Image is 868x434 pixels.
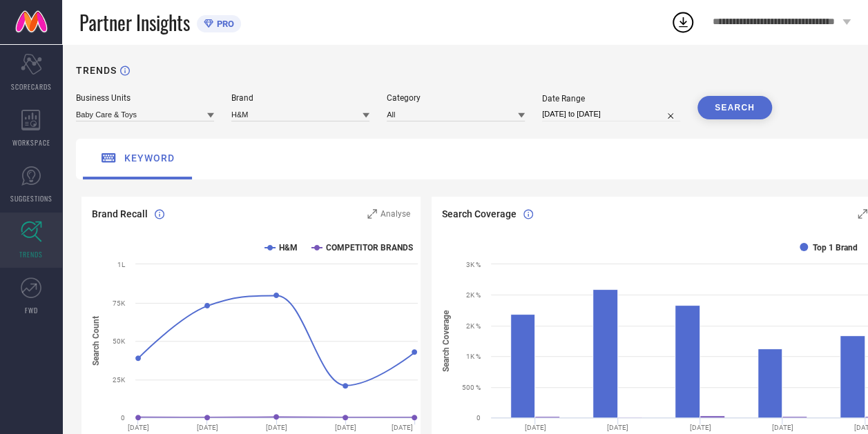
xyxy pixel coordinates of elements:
text: 500 % [462,384,481,391]
text: 50K [113,337,126,345]
div: Open download list [671,10,695,34]
text: 75K [113,299,126,307]
span: TRENDS [19,249,43,259]
span: Search Coverage [442,208,517,219]
span: SUGGESTIONS [10,193,52,204]
text: 1K % [466,353,481,360]
text: [DATE] [128,424,149,431]
text: H&M [279,243,298,253]
text: 0 [476,414,481,422]
text: COMPETITOR BRANDS [326,243,413,253]
input: Select date range [542,107,680,121]
h1: TRENDS [76,65,117,76]
text: [DATE] [525,424,546,431]
div: Date Range [542,94,680,103]
text: [DATE] [607,424,628,431]
tspan: Search Count [91,316,101,366]
text: [DATE] [392,424,413,431]
span: keyword [124,152,175,164]
text: Top 1 Brand [813,243,858,253]
text: 2K % [466,291,481,299]
div: Category [387,93,525,103]
span: SCORECARDS [11,81,52,92]
span: Brand Recall [92,208,148,219]
text: 3K % [466,261,481,268]
text: [DATE] [266,424,287,431]
span: Partner Insights [79,8,190,37]
text: [DATE] [197,424,218,431]
span: FWD [25,305,38,315]
button: SEARCH [697,96,772,119]
text: 25K [113,376,126,384]
span: PRO [213,19,234,29]
text: 0 [121,414,125,422]
div: Brand [231,93,369,103]
div: Business Units [76,93,214,103]
span: Analyse [380,209,410,219]
text: [DATE] [772,424,793,431]
text: [DATE] [690,424,711,431]
text: 1L [117,261,126,268]
tspan: Search Coverage [441,310,450,372]
text: [DATE] [335,424,356,431]
svg: Zoom [367,209,377,219]
span: WORKSPACE [12,137,50,148]
svg: Zoom [858,209,867,219]
text: 2K % [466,322,481,330]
